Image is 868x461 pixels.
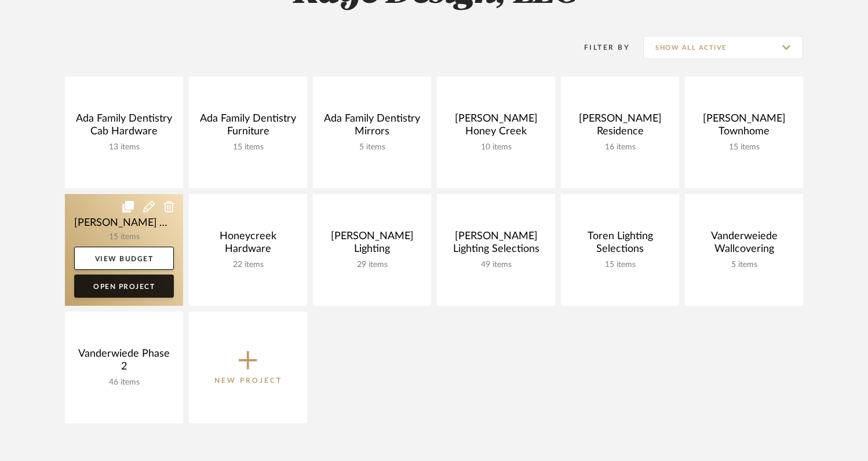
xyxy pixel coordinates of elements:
div: 10 items [446,142,546,152]
div: Ada Family Dentistry Cab Hardware [74,112,174,142]
div: 16 items [570,142,670,152]
div: Honeycreek Hardware [198,230,298,260]
div: 5 items [322,142,422,152]
div: [PERSON_NAME] Lighting Selections [446,230,546,260]
div: Vanderweiede Wallcovering [694,230,794,260]
div: Ada Family Dentistry Furniture [198,112,298,142]
div: 29 items [322,260,422,270]
button: New Project [189,312,307,423]
div: 5 items [694,260,794,270]
div: 15 items [570,260,670,270]
div: Ada Family Dentistry Mirrors [322,112,422,142]
a: Open Project [74,275,174,298]
div: [PERSON_NAME] Honey Creek [446,112,546,142]
a: View Budget [74,247,174,270]
p: New Project [214,375,282,386]
div: Vanderwiede Phase 2 [74,347,174,378]
div: 15 items [694,142,794,152]
div: [PERSON_NAME] Lighting [322,230,422,260]
div: 13 items [74,142,174,152]
div: 15 items [198,142,298,152]
div: [PERSON_NAME] Townhome [694,112,794,142]
div: 49 items [446,260,546,270]
div: Filter By [569,42,630,53]
div: 22 items [198,260,298,270]
div: [PERSON_NAME] Residence [570,112,670,142]
div: 46 items [74,378,174,387]
div: Toren Lighting Selections [570,230,670,260]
